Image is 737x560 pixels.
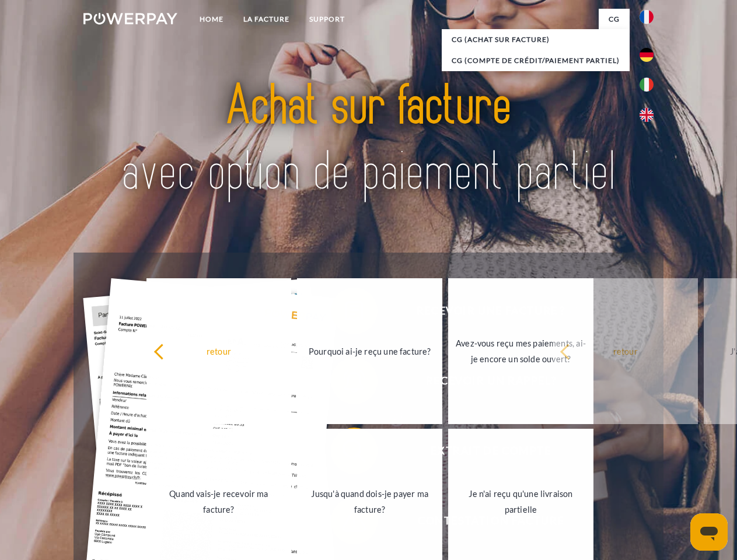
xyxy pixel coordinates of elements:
[455,486,586,517] div: Je n'ai reçu qu'une livraison partielle
[640,10,654,24] img: fr
[153,343,285,359] div: retour
[153,486,285,517] div: Quand vais-je recevoir ma facture?
[190,9,233,30] a: Home
[455,335,586,367] div: Avez-vous reçu mes paiements, ai-je encore un solde ouvert?
[442,50,630,71] a: CG (Compte de crédit/paiement partiel)
[690,513,728,551] iframe: Bouton de lancement de la fenêtre de messagerie
[599,9,630,30] a: CG
[640,78,654,92] img: it
[111,56,626,223] img: title-powerpay_fr.svg
[560,343,691,359] div: retour
[442,29,630,50] a: CG (achat sur facture)
[304,486,435,517] div: Jusqu'à quand dois-je payer ma facture?
[299,9,355,30] a: Support
[640,108,654,122] img: en
[640,48,654,62] img: de
[233,9,299,30] a: LA FACTURE
[304,343,435,359] div: Pourquoi ai-je reçu une facture?
[83,13,177,24] img: logo-powerpay-white.svg
[448,278,593,424] a: Avez-vous reçu mes paiements, ai-je encore un solde ouvert?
